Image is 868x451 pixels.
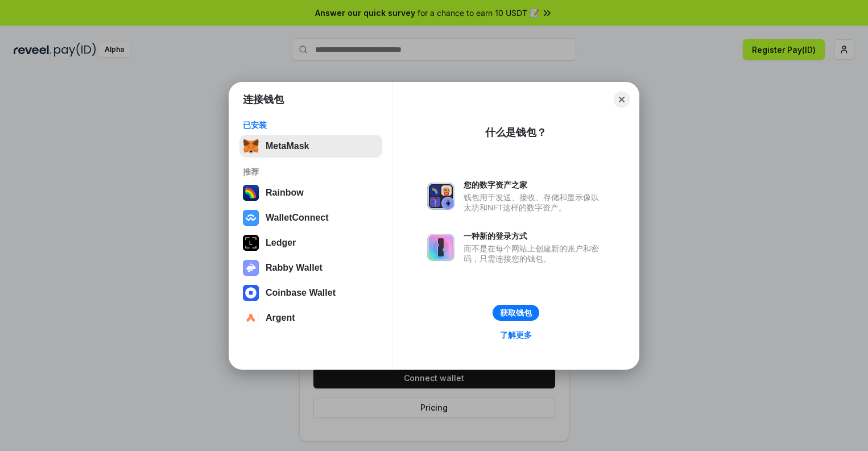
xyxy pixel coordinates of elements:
div: 了解更多 [500,330,532,340]
button: Rainbow [239,181,382,204]
div: WalletConnect [266,213,329,223]
div: Rainbow [266,188,304,198]
img: svg+xml,%3Csvg%20width%3D%2228%22%20height%3D%2228%22%20viewBox%3D%220%200%2028%2028%22%20fill%3D... [243,310,259,326]
div: Argent [266,313,295,323]
img: svg+xml,%3Csvg%20width%3D%22120%22%20height%3D%22120%22%20viewBox%3D%220%200%20120%20120%22%20fil... [243,185,259,201]
button: WalletConnect [239,206,382,229]
div: 推荐 [243,167,379,177]
div: 获取钱包 [500,308,532,318]
img: svg+xml,%3Csvg%20xmlns%3D%22http%3A%2F%2Fwww.w3.org%2F2000%2Fsvg%22%20fill%3D%22none%22%20viewBox... [427,183,454,210]
img: svg+xml,%3Csvg%20xmlns%3D%22http%3A%2F%2Fwww.w3.org%2F2000%2Fsvg%22%20fill%3D%22none%22%20viewBox... [243,260,259,276]
button: MetaMask [239,135,382,158]
button: Rabby Wallet [239,256,382,279]
div: Coinbase Wallet [266,288,336,298]
img: svg+xml,%3Csvg%20width%3D%2228%22%20height%3D%2228%22%20viewBox%3D%220%200%2028%2028%22%20fill%3D... [243,210,259,226]
img: svg+xml,%3Csvg%20xmlns%3D%22http%3A%2F%2Fwww.w3.org%2F2000%2Fsvg%22%20width%3D%2228%22%20height%3... [243,235,259,251]
button: 获取钱包 [493,305,539,321]
button: Argent [239,307,382,329]
img: svg+xml,%3Csvg%20fill%3D%22none%22%20height%3D%2233%22%20viewBox%3D%220%200%2035%2033%22%20width%... [243,138,259,154]
a: 了解更多 [493,328,539,342]
div: 您的数字资产之家 [464,180,605,190]
div: 什么是钱包？ [485,126,547,139]
img: svg+xml,%3Csvg%20width%3D%2228%22%20height%3D%2228%22%20viewBox%3D%220%200%2028%2028%22%20fill%3D... [243,285,259,301]
div: 钱包用于发送、接收、存储和显示像以太坊和NFT这样的数字资产。 [464,192,605,213]
img: svg+xml,%3Csvg%20xmlns%3D%22http%3A%2F%2Fwww.w3.org%2F2000%2Fsvg%22%20fill%3D%22none%22%20viewBox... [427,234,454,261]
div: Rabby Wallet [266,263,323,273]
div: 一种新的登录方式 [464,231,605,241]
h1: 连接钱包 [243,93,284,106]
div: 已安装 [243,120,379,130]
button: Coinbase Wallet [239,282,382,304]
div: Ledger [266,238,296,248]
button: Close [614,92,630,107]
div: MetaMask [266,141,309,151]
div: 而不是在每个网站上创建新的账户和密码，只需连接您的钱包。 [464,243,605,264]
button: Ledger [239,231,382,254]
